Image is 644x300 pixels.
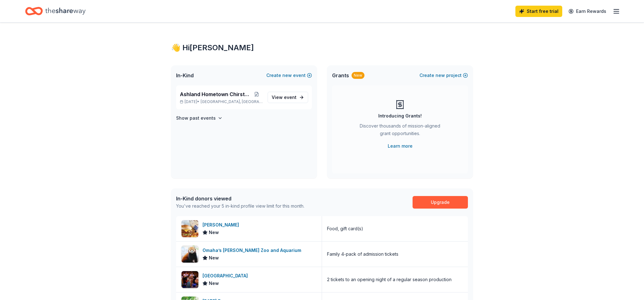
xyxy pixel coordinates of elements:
div: Omaha’s [PERSON_NAME] Zoo and Aquarium [203,247,304,254]
a: Start free trial [515,6,562,17]
div: You've reached your 5 in-kind profile view limit for this month. [176,202,304,210]
p: [DATE] • [180,99,263,104]
button: Createnewproject [419,72,468,79]
span: Grants [332,72,349,79]
span: new [282,72,292,79]
img: Image for Culver's [181,220,198,237]
span: New [209,254,219,262]
img: Image for Omaha’s Henry Doorly Zoo and Aquarium [181,246,198,263]
div: [PERSON_NAME] [203,221,241,229]
div: Food, gift card(s) [327,225,363,232]
div: Family 4-pack of admission tickets [327,250,398,258]
div: In-Kind donors viewed [176,195,304,202]
span: New [209,280,219,287]
button: Createnewevent [266,72,312,79]
span: New [209,229,219,236]
span: Ashland Hometown Chirstmas [180,90,251,98]
span: View [272,94,297,101]
span: event [284,95,297,100]
button: Show past events [176,114,223,122]
div: [GEOGRAPHIC_DATA] [203,272,250,280]
span: In-Kind [176,72,194,79]
div: New [352,72,364,79]
span: [GEOGRAPHIC_DATA], [GEOGRAPHIC_DATA] [201,99,263,104]
div: Introducing Grants! [378,112,422,120]
div: 👋 Hi [PERSON_NAME] [171,43,473,53]
img: Image for Omaha Community Playhouse [181,271,198,288]
span: new [436,72,445,79]
a: View event [268,92,308,103]
div: Discover thousands of mission-aligned grant opportunities. [357,122,443,140]
div: 2 tickets to an opening night of a regular season production [327,276,452,283]
a: Earn Rewards [565,6,610,17]
a: Upgrade [413,196,468,209]
h4: Show past events [176,114,216,122]
a: Home [25,4,86,19]
a: Learn more [388,142,413,150]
